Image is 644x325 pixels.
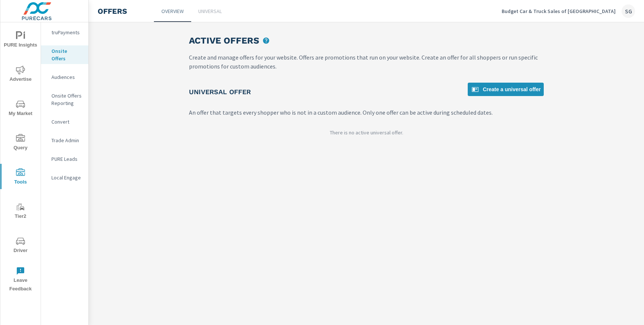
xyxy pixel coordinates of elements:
[3,168,38,187] span: Tools
[51,92,82,107] p: Onsite Offers Reporting
[189,34,259,47] h3: Active Offers
[3,134,38,152] span: Query
[622,4,635,18] div: SG
[0,22,41,296] div: nav menu
[471,85,541,94] span: Create a universal offer
[51,155,82,163] p: PURE Leads
[189,87,251,96] h5: Universal Offer
[189,108,544,117] p: An offer that targets every shopper who is not in a custom audience. Only one offer can be active...
[330,129,403,136] p: There is no active universal offer.
[98,7,127,16] h4: Offers
[51,137,82,144] p: Trade Admin
[41,172,88,183] div: Local Engage
[161,7,184,15] p: Overview
[51,29,82,36] p: truPayments
[3,267,38,293] span: Leave Feedback
[41,153,88,165] div: PURE Leads
[51,47,82,62] p: Onsite Offers
[3,66,38,84] span: Advertise
[41,27,88,38] div: truPayments
[502,8,616,15] p: Budget Car & Truck Sales of [GEOGRAPHIC_DATA]
[41,90,88,109] div: Onsite Offers Reporting
[3,31,38,50] span: PURE Insights
[41,71,88,83] div: Audiences
[3,100,38,118] span: My Market
[41,45,88,64] div: Onsite Offers
[3,237,38,255] span: Driver
[189,53,544,71] p: Create and manage offers for your website. Offers are promotions that run on your website. Create...
[261,36,271,45] span: upload picture
[41,135,88,146] div: Trade Admin
[41,116,88,127] div: Convert
[51,118,82,125] p: Convert
[51,174,82,181] p: Local Engage
[468,83,544,96] a: Create a universal offer
[3,203,38,221] span: Tier2
[198,7,222,15] p: Universal
[51,73,82,81] p: Audiences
